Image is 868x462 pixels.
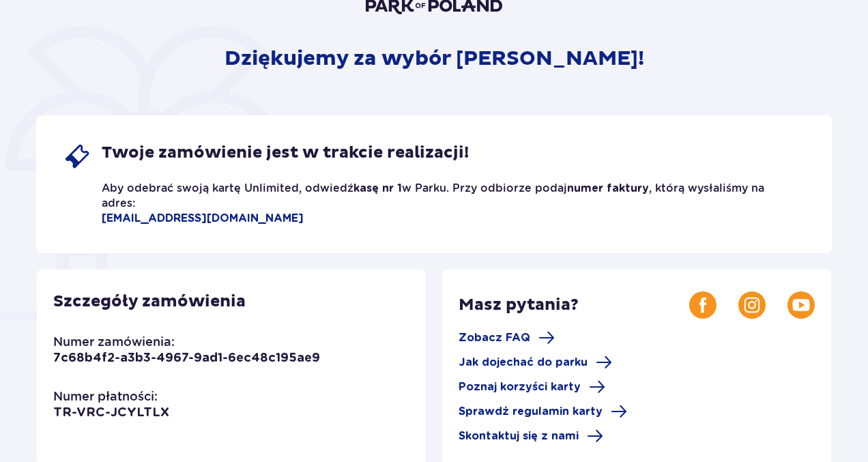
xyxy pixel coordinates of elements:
a: Poznaj korzyści karty [459,379,605,395]
img: Instagram [738,291,766,319]
img: single ticket icon [63,143,91,170]
a: Jak dojechać do parku [459,354,612,371]
img: Youtube [787,291,815,319]
span: Zobacz FAQ [459,330,530,345]
a: Zobacz FAQ [459,330,555,346]
span: Jak dojechać do parku [459,355,588,370]
p: Szczegóły zamówienia [53,291,246,312]
span: Sprawdź regulamin karty [459,404,603,419]
strong: numer faktury [567,183,649,194]
span: Skontaktuj się z nami [459,429,579,444]
a: Sprawdź regulamin karty [459,403,627,420]
p: Masz pytania? [459,295,689,315]
img: Facebook [689,291,717,319]
p: Numer zamówienia: [53,334,175,350]
p: Dziękujemy za wybór [PERSON_NAME]! [225,46,644,72]
span: Twoje zamówienie jest w trakcie realizacji! [102,143,469,163]
a: Skontaktuj się z nami [459,428,603,444]
p: Numer płatności: [53,388,158,405]
p: [EMAIL_ADDRESS][DOMAIN_NAME] [63,211,304,226]
span: Poznaj korzyści karty [459,379,581,394]
p: TR-VRC-JCYLTLX [53,405,169,421]
p: 7c68b4f2-a3b3-4967-9ad1-6ec48c195ae9 [53,350,320,366]
strong: kasę nr 1 [353,183,402,194]
p: Aby odebrać swoją kartę Unlimited, odwiedź w Parku. Przy odbiorze podaj , którą wysłaliśmy na adres: [63,170,788,211]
